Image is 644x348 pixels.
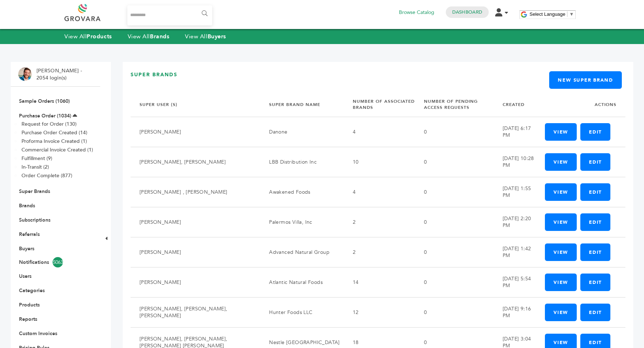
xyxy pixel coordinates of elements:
td: 14 [344,267,415,297]
strong: Products [87,33,112,40]
td: [DATE] 10:28 PM [494,147,536,177]
td: [DATE] 1:55 PM [494,177,536,207]
td: [PERSON_NAME] [131,267,260,297]
td: 4 [344,117,415,147]
a: Categories [19,287,45,294]
td: LBB Distribution Inc [260,147,344,177]
td: 0 [415,147,494,177]
a: Browse Catalog [399,9,434,16]
td: [PERSON_NAME], [PERSON_NAME], [PERSON_NAME] [131,297,260,327]
td: 2 [344,237,415,267]
h3: Super Brands [131,71,177,89]
input: Search... [127,5,212,25]
a: Select Language​ [530,11,574,17]
td: Atlantic Natural Foods [260,267,344,297]
a: In-Transit (2) [21,164,49,170]
li: [PERSON_NAME] - 2054 login(s) [36,67,84,81]
a: Reports [19,316,37,323]
td: 0 [415,207,494,237]
a: Custom Invoices [19,330,57,337]
a: View [545,183,577,201]
td: Hunter Foods LLC [260,297,344,327]
a: Edit [580,153,610,171]
span: ▼ [569,11,574,17]
td: [PERSON_NAME] [131,117,260,147]
a: Super Brands [19,188,50,195]
a: Referrals [19,231,40,238]
a: Sample Orders (1060) [19,98,70,105]
a: Buyers [19,245,34,252]
span: Select Language [530,11,565,17]
strong: Buyers [208,33,226,40]
td: Palermos Villa, Inc [260,207,344,237]
td: Advanced Natural Group [260,237,344,267]
td: [DATE] 1:42 PM [494,237,536,267]
a: Super User (s) [140,102,177,107]
a: Users [19,273,31,280]
th: Actions [536,92,616,117]
a: View [545,274,577,291]
a: View [545,213,577,231]
a: Number Of Pending Access Requests [424,98,478,110]
td: 0 [415,237,494,267]
a: Order Complete (877) [21,172,72,179]
a: Edit [580,183,610,201]
a: Dashboard [452,9,482,15]
td: 0 [415,177,494,207]
td: [PERSON_NAME] [131,207,260,237]
a: Commercial Invoice Created (1) [21,146,93,153]
a: Edit [580,123,610,141]
a: Edit [580,243,610,261]
td: [PERSON_NAME] , [PERSON_NAME] [131,177,260,207]
a: View AllBrands [128,33,170,40]
a: Edit [580,213,610,231]
a: Edit [580,274,610,291]
td: [DATE] 6:17 PM [494,117,536,147]
a: View AllBuyers [185,33,226,40]
td: [PERSON_NAME] [131,237,260,267]
td: [DATE] 9:16 PM [494,297,536,327]
td: Danone [260,117,344,147]
a: View [545,123,577,141]
a: Brands [19,202,35,209]
a: Super Brand Name [269,102,320,107]
td: [DATE] 2:20 PM [494,207,536,237]
span: ​ [567,11,567,17]
td: Awakened Foods [260,177,344,207]
a: Purchase Order Created (14) [21,129,87,136]
strong: Brands [150,33,169,40]
a: Notifications5063 [19,257,92,267]
td: 2 [344,207,415,237]
a: Products [19,301,40,308]
a: Proforma Invoice Created (1) [21,138,87,145]
a: Edit [580,304,610,321]
a: Created [503,102,525,107]
a: Purchase Order (1034) [19,112,71,119]
span: 5063 [53,257,63,267]
td: [PERSON_NAME], [PERSON_NAME] [131,147,260,177]
td: 0 [415,297,494,327]
a: Number Of Associated Brands [353,98,415,110]
a: Fulfillment (9) [21,155,52,162]
td: 0 [415,117,494,147]
a: New Super Brand [549,71,622,89]
a: Subscriptions [19,217,50,223]
td: 10 [344,147,415,177]
td: 12 [344,297,415,327]
a: View [545,243,577,261]
a: View [545,304,577,321]
a: Request for Order (130) [21,121,77,127]
a: View AllProducts [64,33,112,40]
td: 4 [344,177,415,207]
td: [DATE] 5:54 PM [494,267,536,297]
td: 0 [415,267,494,297]
a: View [545,153,577,171]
